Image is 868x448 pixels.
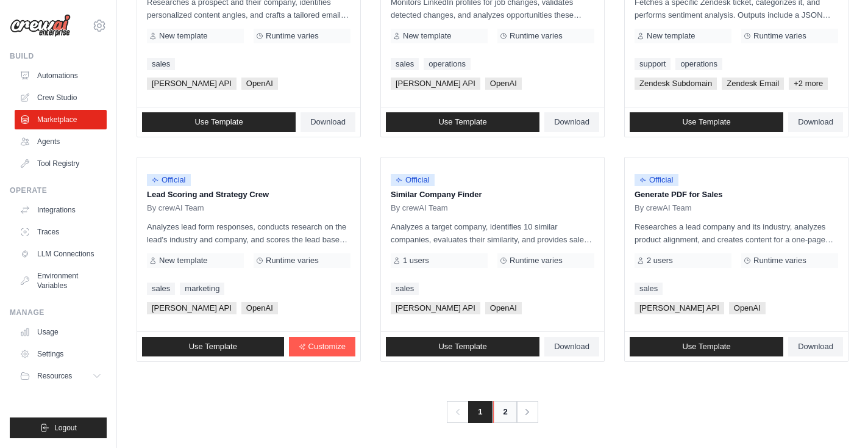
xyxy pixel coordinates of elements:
a: operations [675,58,722,70]
span: Use Template [194,117,243,127]
span: Download [554,117,589,127]
a: Tool Registry [15,154,107,173]
a: sales [147,283,175,295]
span: Use Template [682,117,730,127]
span: [PERSON_NAME] API [391,302,480,314]
a: sales [635,283,663,295]
span: New template [159,256,207,266]
span: By crewAI Team [147,203,204,213]
span: [PERSON_NAME] API [147,78,237,90]
a: operations [424,58,471,70]
div: Build [10,51,107,61]
span: +2 more [789,78,828,90]
button: Resources [15,366,107,386]
a: LLM Connections [15,244,107,264]
a: Integrations [15,200,107,220]
span: Runtime varies [753,31,806,41]
span: New template [647,31,695,41]
span: By crewAI Team [635,203,692,213]
span: OpenAI [729,302,766,314]
nav: Pagination [447,401,538,423]
a: Use Template [630,112,783,132]
img: Logo [10,14,71,37]
a: Traces [15,222,107,242]
span: New template [403,31,451,41]
a: Use Template [630,337,783,356]
p: Analyzes lead form responses, conducts research on the lead's industry and company, and scores th... [147,220,350,246]
a: Download [788,337,843,356]
span: Zendesk Subdomain [635,78,717,90]
span: [PERSON_NAME] API [147,302,237,314]
p: Generate PDF for Sales [635,189,838,201]
div: Operate [10,186,107,195]
a: Agents [15,132,107,151]
span: Use Template [682,342,730,352]
span: Customize [308,342,346,352]
span: [PERSON_NAME] API [635,302,724,314]
a: sales [147,58,175,70]
span: Download [798,117,833,127]
a: Marketplace [15,110,107,129]
a: marketing [180,283,224,295]
a: sales [391,283,419,295]
span: New template [159,31,207,41]
span: Use Template [189,342,237,352]
a: Use Template [142,337,284,356]
a: Use Template [386,337,539,356]
a: Customize [289,337,355,356]
span: Use Template [438,117,486,127]
a: Usage [15,322,107,342]
a: Download [544,337,599,356]
a: Use Template [386,112,539,132]
a: Crew Studio [15,88,107,107]
span: By crewAI Team [391,203,448,213]
a: Automations [15,66,107,85]
span: [PERSON_NAME] API [391,78,480,90]
span: Runtime varies [266,31,319,41]
span: Runtime varies [510,31,563,41]
span: Resources [37,371,72,381]
div: Manage [10,308,107,317]
span: Runtime varies [266,256,319,266]
span: OpenAI [485,302,522,314]
a: Download [301,112,355,132]
span: OpenAI [241,78,278,90]
a: Download [788,112,843,132]
span: Runtime varies [753,256,806,266]
span: 1 users [403,256,429,266]
a: support [635,58,671,70]
span: Download [798,342,833,352]
span: Logout [54,423,77,433]
a: Settings [15,344,107,364]
span: OpenAI [485,78,522,90]
span: Use Template [438,342,486,352]
a: sales [391,58,419,70]
span: OpenAI [241,302,278,314]
span: 1 [468,401,492,423]
a: Download [544,112,599,132]
span: Zendesk Email [722,78,784,90]
span: Download [310,117,346,127]
a: Environment Variables [15,266,107,295]
a: Use Template [142,112,296,132]
p: Analyzes a target company, identifies 10 similar companies, evaluates their similarity, and provi... [391,220,594,246]
span: Official [147,174,191,186]
p: Similar Company Finder [391,189,594,201]
span: Official [635,174,678,186]
p: Researches a lead company and its industry, analyzes product alignment, and creates content for a... [635,220,838,246]
span: Official [391,174,435,186]
span: 2 users [647,256,673,266]
span: Runtime varies [510,256,563,266]
span: Download [554,342,589,352]
button: Logout [10,417,107,438]
p: Lead Scoring and Strategy Crew [147,189,350,201]
a: 2 [493,401,518,423]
